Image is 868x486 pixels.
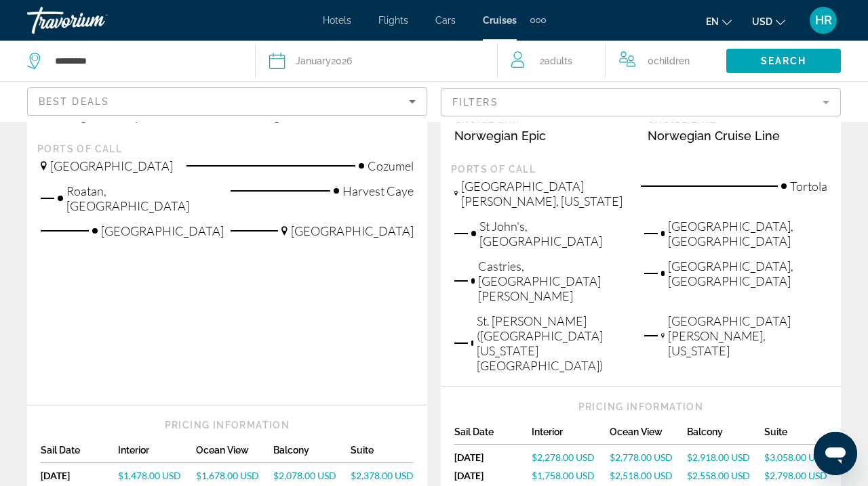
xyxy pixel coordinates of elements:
span: en [706,16,719,27]
span: 2 [540,51,572,70]
div: Sail Date [41,445,118,463]
div: Ocean View [196,445,273,463]
a: $2,778.00 USD [610,451,687,463]
div: Interior [118,445,195,463]
a: $2,278.00 USD [532,451,609,463]
div: Interior [532,426,609,445]
span: HR [815,14,832,27]
span: USD [752,16,772,27]
div: Ocean View [610,426,687,445]
div: [DATE] [41,470,118,481]
div: 2026 [296,51,352,70]
span: Tortola [790,179,827,194]
button: Travelers: 2 adults, 0 children [498,41,726,81]
a: $2,798.00 USD [764,470,827,481]
span: Cozumel [368,158,414,173]
span: $2,918.00 USD [687,451,750,463]
button: Search [726,49,841,73]
a: $1,758.00 USD [532,470,609,481]
span: [GEOGRAPHIC_DATA][PERSON_NAME], [US_STATE] [461,179,627,208]
a: Flights [378,15,408,26]
span: $2,518.00 USD [610,470,673,481]
a: $2,558.00 USD [687,470,764,481]
span: Adults [545,56,572,66]
a: Cruises [483,15,517,26]
span: $1,758.00 USD [532,470,595,481]
span: Harvest Caye [342,183,414,198]
a: Travorium [27,3,163,38]
mat-select: Sort by [39,93,416,110]
span: [GEOGRAPHIC_DATA] [50,158,173,173]
button: Change language [706,12,732,31]
span: Search [761,56,807,66]
button: Change currency [752,12,785,31]
a: Hotels [323,15,351,26]
div: Norwegian Cruise Line [648,129,827,143]
span: Castries, [GEOGRAPHIC_DATA][PERSON_NAME] [478,259,637,303]
div: Balcony [273,445,351,463]
span: $1,478.00 USD [118,470,181,481]
button: Filter [441,87,841,117]
a: $2,378.00 USD [351,470,414,481]
div: Ports of call [451,163,831,175]
a: Cars [435,15,456,26]
a: $2,518.00 USD [610,470,687,481]
span: Roatan, [GEOGRAPHIC_DATA] [66,183,224,213]
a: $2,918.00 USD [687,451,764,463]
span: $2,778.00 USD [610,451,673,463]
div: Sail Date [454,426,532,445]
a: $1,478.00 USD [118,470,195,481]
div: Balcony [687,426,764,445]
span: January [296,56,331,66]
a: $3,058.00 USD [764,451,827,463]
a: $1,678.00 USD [196,470,273,481]
div: Norwegian Epic [454,129,634,143]
span: [GEOGRAPHIC_DATA][PERSON_NAME], [US_STATE] [668,313,827,358]
div: Pricing Information [454,401,827,413]
span: St. [PERSON_NAME] ([GEOGRAPHIC_DATA][US_STATE][GEOGRAPHIC_DATA]) [477,313,637,373]
span: $2,278.00 USD [532,451,595,463]
a: $2,078.00 USD [273,470,351,481]
button: Extra navigation items [530,9,546,31]
span: 0 [648,51,690,70]
span: [GEOGRAPHIC_DATA], [GEOGRAPHIC_DATA] [668,259,827,288]
span: $2,078.00 USD [273,470,336,481]
span: [GEOGRAPHIC_DATA], [GEOGRAPHIC_DATA] [668,219,827,248]
div: Suite [351,445,414,463]
span: [GEOGRAPHIC_DATA] [101,223,224,238]
div: [DATE] [454,470,532,481]
div: Ports of call [37,143,417,155]
span: Best Deals [39,96,109,107]
span: St John's, [GEOGRAPHIC_DATA] [479,219,637,248]
span: $1,678.00 USD [196,470,259,481]
iframe: Button to launch messaging window [814,432,857,475]
div: [DATE] [454,451,532,463]
span: [GEOGRAPHIC_DATA] [291,223,414,238]
span: $2,558.00 USD [687,470,750,481]
span: Children [654,56,690,66]
button: January2026 [269,41,484,81]
button: User Menu [806,6,841,35]
div: Suite [764,426,827,445]
div: Pricing Information [41,419,414,431]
